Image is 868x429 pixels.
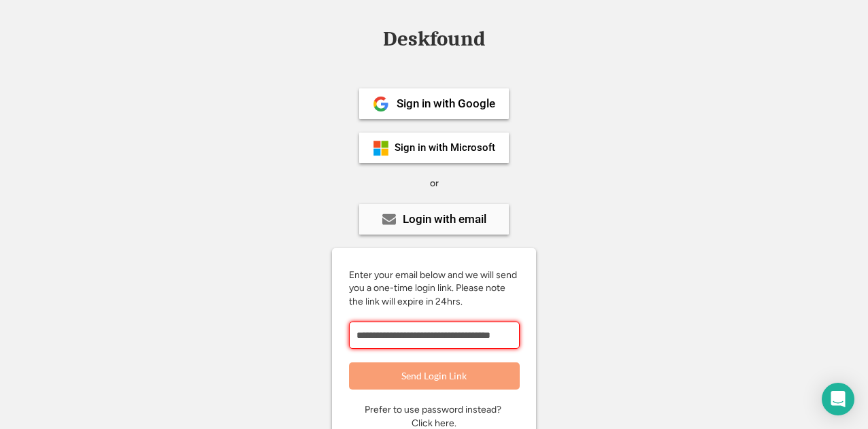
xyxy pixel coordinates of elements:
div: Sign in with Microsoft [395,143,495,153]
div: Open Intercom Messenger [822,383,854,415]
button: Send Login Link [349,362,520,390]
div: Sign in with Google [397,98,495,109]
img: ms-symbollockup_mssymbol_19.png [373,140,389,156]
img: 1024px-Google__G__Logo.svg.png [373,96,389,112]
div: Deskfound [376,29,492,50]
div: or [430,177,439,190]
div: Enter your email below and we will send you a one-time login link. Please note the link will expi... [349,269,519,309]
div: Login with email [403,213,486,225]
